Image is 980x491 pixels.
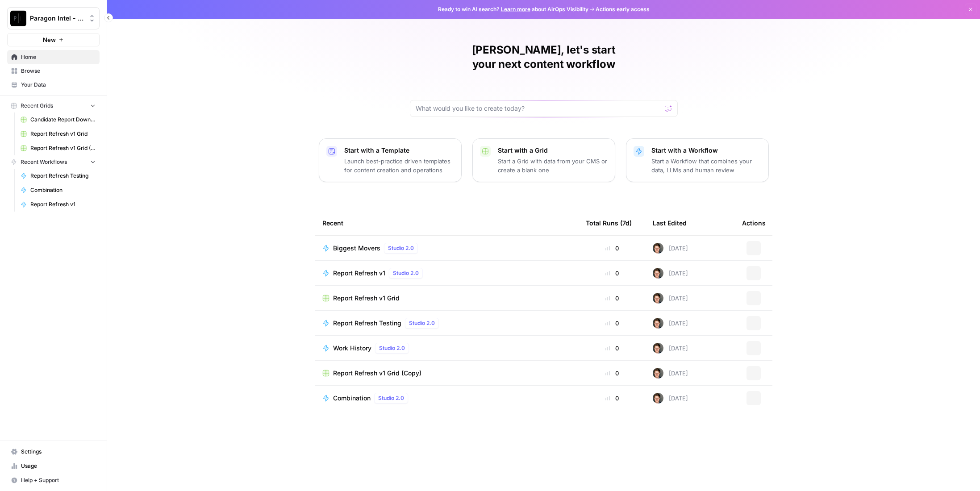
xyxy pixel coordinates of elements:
div: [DATE] [653,368,688,379]
div: [DATE] [653,293,688,304]
div: 0 [586,344,638,353]
a: Report Refresh Testing [17,169,100,183]
a: Report Refresh v1Studio 2.0 [322,268,571,279]
div: 0 [586,319,638,328]
span: Studio 2.0 [409,319,435,327]
span: New [43,35,56,44]
img: qw00ik6ez51o8uf7vgx83yxyzow9 [653,393,663,404]
a: Combination [17,183,100,197]
p: Start with a Template [344,146,454,155]
span: Usage [21,462,96,470]
a: Biggest MoversStudio 2.0 [322,243,571,254]
p: Start with a Workflow [651,146,761,155]
a: Settings [7,445,100,459]
a: Browse [7,64,100,78]
span: Recent Workflows [21,158,67,166]
a: Candidate Report Download Sheet [17,112,100,127]
a: Report Refresh v1 [17,197,100,212]
span: Your Data [21,81,96,89]
a: Work HistoryStudio 2.0 [322,343,571,354]
span: Recent Grids [21,102,53,110]
img: qw00ik6ez51o8uf7vgx83yxyzow9 [653,293,663,304]
span: Paragon Intel - Bill / Ty / [PERSON_NAME] R&D [30,14,84,23]
span: Report Refresh Testing [30,172,96,180]
p: Launch best-practice driven templates for content creation and operations [344,157,454,175]
div: [DATE] [653,243,688,254]
span: Home [21,53,96,61]
div: 0 [586,294,638,303]
div: Total Runs (7d) [586,211,632,235]
img: qw00ik6ez51o8uf7vgx83yxyzow9 [653,318,663,329]
p: Start a Grid with data from your CMS or create a blank one [498,157,608,175]
button: New [7,33,100,46]
span: Report Refresh v1 Grid (Copy) [333,369,421,378]
img: qw00ik6ez51o8uf7vgx83yxyzow9 [653,268,663,279]
div: 0 [586,269,638,278]
span: Browse [21,67,96,75]
img: qw00ik6ez51o8uf7vgx83yxyzow9 [653,243,663,254]
span: Report Refresh v1 [30,200,96,208]
span: Actions early access [596,5,650,13]
span: Ready to win AI search? about AirOps Visibility [438,5,588,13]
button: Workspace: Paragon Intel - Bill / Ty / Colby R&D [7,7,100,29]
span: Report Refresh v1 Grid (Copy) [30,144,96,152]
a: Report Refresh TestingStudio 2.0 [322,318,571,329]
input: What would you like to create today? [416,104,661,113]
a: CombinationStudio 2.0 [322,393,571,404]
a: Home [7,50,100,64]
a: Report Refresh v1 Grid [322,294,571,303]
span: Biggest Movers [333,244,380,253]
span: Report Refresh v1 Grid [30,130,96,138]
div: [DATE] [653,393,688,404]
img: qw00ik6ez51o8uf7vgx83yxyzow9 [653,343,663,354]
span: Candidate Report Download Sheet [30,116,96,124]
button: Recent Grids [7,99,100,112]
span: Work History [333,344,371,353]
p: Start with a Grid [498,146,608,155]
span: Report Refresh Testing [333,319,401,328]
span: Combination [30,186,96,194]
a: Report Refresh v1 Grid [17,127,100,141]
span: Studio 2.0 [388,244,414,252]
img: Paragon Intel - Bill / Ty / Colby R&D Logo [10,10,26,26]
a: Your Data [7,78,100,92]
div: 0 [586,394,638,403]
button: Recent Workflows [7,155,100,169]
h1: [PERSON_NAME], let's start your next content workflow [410,43,678,71]
span: Studio 2.0 [378,394,404,402]
span: Help + Support [21,476,96,484]
button: Start with a TemplateLaunch best-practice driven templates for content creation and operations [319,138,462,182]
div: [DATE] [653,268,688,279]
div: [DATE] [653,318,688,329]
p: Start a Workflow that combines your data, LLMs and human review [651,157,761,175]
img: qw00ik6ez51o8uf7vgx83yxyzow9 [653,368,663,379]
span: Settings [21,448,96,456]
div: 0 [586,244,638,253]
button: Help + Support [7,473,100,487]
span: Report Refresh v1 [333,269,385,278]
div: Last Edited [653,211,687,235]
a: Report Refresh v1 Grid (Copy) [322,369,571,378]
div: Actions [742,211,766,235]
div: [DATE] [653,343,688,354]
span: Report Refresh v1 Grid [333,294,400,303]
a: Learn more [501,6,530,12]
a: Report Refresh v1 Grid (Copy) [17,141,100,155]
button: Start with a WorkflowStart a Workflow that combines your data, LLMs and human review [626,138,769,182]
a: Usage [7,459,100,473]
span: Studio 2.0 [379,344,405,352]
div: Recent [322,211,571,235]
span: Studio 2.0 [393,269,419,277]
button: Start with a GridStart a Grid with data from your CMS or create a blank one [472,138,615,182]
span: Combination [333,394,371,403]
div: 0 [586,369,638,378]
